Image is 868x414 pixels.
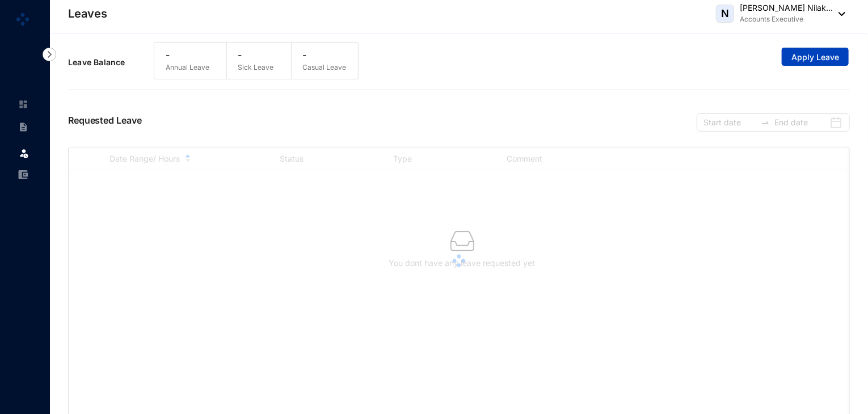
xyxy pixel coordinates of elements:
[18,147,30,159] img: leave.99b8a76c7fa76a53782d.svg
[303,48,347,62] p: -
[791,52,839,63] span: Apply Leave
[761,118,770,127] span: to
[833,12,845,16] img: dropdown-black.8e83cc76930a90b1a4fdb6d089b7bf3a.svg
[9,93,36,116] li: Home
[18,99,28,109] img: home-unselected.a29eae3204392db15eaf.svg
[166,62,209,73] p: Annual Leave
[166,48,209,62] p: -
[68,6,107,22] p: Leaves
[238,48,274,62] p: -
[68,57,154,68] p: Leave Balance
[761,118,770,127] span: swap-right
[18,170,28,180] img: expense-unselected.2edcf0507c847f3e9e96.svg
[740,14,833,25] p: Accounts Executive
[774,116,827,129] input: End date
[18,122,28,132] img: contract-unselected.99e2b2107c0a7dd48938.svg
[9,163,36,186] li: Expenses
[68,113,142,132] p: Requested Leave
[9,116,36,138] li: Contracts
[43,48,56,61] img: nav-icon-right.af6afadce00d159da59955279c43614e.svg
[303,62,347,73] p: Casual Leave
[238,62,274,73] p: Sick Leave
[782,48,849,66] button: Apply Leave
[740,2,833,14] p: [PERSON_NAME] Nilak...
[721,9,729,19] span: N
[703,116,756,129] input: Start date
